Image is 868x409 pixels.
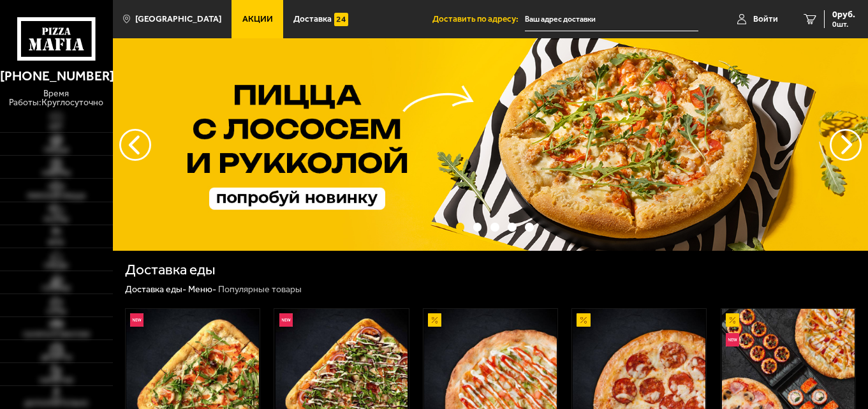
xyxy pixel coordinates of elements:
button: точки переключения [456,223,465,232]
button: точки переключения [473,223,482,232]
img: Новинка [726,333,739,346]
button: точки переключения [508,223,517,232]
img: Акционный [726,313,739,327]
span: 0 шт. [832,20,855,28]
span: [GEOGRAPHIC_DATA] [135,15,221,24]
input: Ваш адрес доставки [525,8,698,31]
button: точки переключения [490,223,499,232]
a: Доставка еды- [125,284,186,295]
div: Популярные товары [218,284,302,295]
img: 15daf4d41897b9f0e9f617042186c801.svg [334,13,348,26]
button: предыдущий [830,129,862,161]
span: Доставить по адресу: [432,15,525,24]
h1: Доставка еды [125,263,216,278]
img: Новинка [130,313,143,327]
img: Акционный [428,313,441,327]
span: Доставка [293,15,332,24]
img: Акционный [577,313,590,327]
a: Меню- [188,284,216,295]
span: 0 руб. [832,10,855,19]
span: Войти [753,15,778,24]
button: точки переключения [525,223,534,232]
img: Новинка [279,313,293,327]
button: следующий [119,129,151,161]
span: Акции [242,15,273,24]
